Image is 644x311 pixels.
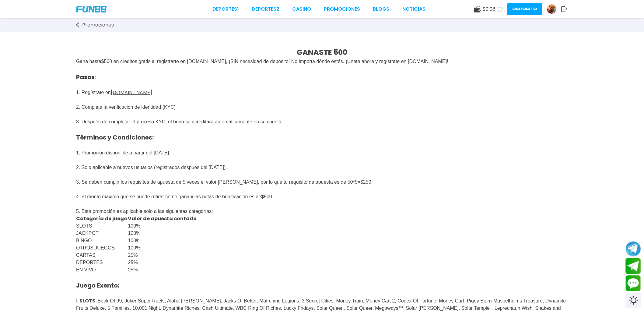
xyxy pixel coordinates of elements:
button: Depósito [507,3,542,15]
strong: GANASTE 500 [297,47,347,57]
span: OTROS JUEGOS [76,245,115,250]
span: $ [261,194,264,199]
span: 250. [363,179,373,185]
span: $ [101,59,104,64]
strong: Términos y Condiciones: [76,133,154,142]
span: $ [360,179,363,185]
span: SLOTS [76,223,92,228]
span: CARTAS [76,253,95,258]
span: 500. [264,194,273,199]
span: Gana hasta [76,59,101,64]
span: Pasos [76,73,95,81]
img: Company Logo [76,6,107,12]
span: JACKPOT [76,231,99,236]
a: NOTICIAS [402,5,425,13]
a: Deportes2 [252,5,279,13]
a: Avatar [547,4,561,14]
strong: Juego Exento: [76,281,119,290]
a: Promociones [76,21,120,29]
span: 100% [128,238,141,243]
span: BINGO [76,238,92,243]
span: 25% [128,267,138,272]
a: Promociones [324,5,360,13]
img: Avatar [547,5,556,14]
a: [DOMAIN_NAME] [111,89,152,96]
span: 100% [128,231,141,236]
span: 100% [128,223,141,228]
span: 25% [128,260,138,265]
span: Promociones [82,21,114,29]
span: 100% [128,245,141,250]
div: Switch theme [626,293,641,308]
span: 4. El monto máximo que se puede retirar como ganancias netas de bonificación es de [76,194,261,199]
span: 25% [128,253,138,258]
span: 1. Regístrate en 2. Completa la verificación de identidad (KYC) 3. Después de completar el proces... [76,66,360,185]
span: DEPORTES [76,260,103,265]
a: BLOGS [373,5,390,13]
strong: Categoría de juego [76,215,127,222]
strong: Valor de apuesta contado [128,215,197,222]
strong: : [76,74,96,81]
button: Join telegram channel [626,241,641,257]
button: Contact customer service [626,275,641,291]
span: EN VIVO [76,267,96,272]
span: 500 en créditos gratis al registrarte en [DOMAIN_NAME], ¡SIN necesidad de depósito! No importa dó... [104,59,448,64]
span: $ 0.08 [483,5,496,13]
strong: . SLOTS : [77,297,97,304]
span: 5. Esta promoción es aplicable solo a las siguientes categorías: [76,209,213,214]
a: Deportes1 [212,5,239,13]
a: CASINO [292,5,311,13]
button: Join telegram [626,258,641,274]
